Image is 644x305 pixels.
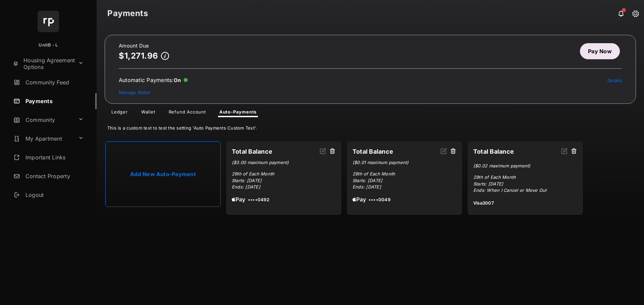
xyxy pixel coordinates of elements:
[232,184,260,189] span: Ends: [DATE]
[119,43,169,49] h2: Amount Due
[232,148,272,155] strong: Total Balance
[119,77,188,83] div: Automatic Payments :
[11,168,97,184] a: Contact Property
[473,174,516,180] span: 29th of Each Month
[11,93,97,109] a: Payments
[607,78,622,83] a: Details
[106,109,133,117] a: Ledger
[353,160,409,165] span: ( $0.01 maximum payment )
[232,160,289,165] span: ( $3.00 maximum payment )
[214,109,262,117] a: Auto-Payments
[473,163,531,168] span: ( $0.02 maximum payment )
[119,51,158,60] p: $1,271.96
[248,197,269,203] span: •••• 0492
[11,112,75,128] a: Community
[232,171,274,176] span: 29th of Each Month
[353,148,393,155] strong: Total Balance
[353,171,395,176] span: 29th of Each Month
[232,178,262,183] span: Starts: [DATE]
[39,42,58,49] p: UnitB - L
[353,178,382,183] span: Starts: [DATE]
[174,77,181,83] span: On
[97,117,644,136] div: This is a custom text to test the setting 'Auto Payments Custom Text'.
[353,184,381,189] span: Ends: [DATE]
[369,197,390,203] span: •••• 0049
[11,131,75,147] a: My Apartment
[473,181,503,186] span: Starts: [DATE]
[561,148,568,154] img: svg+xml;base64,PHN2ZyB2aWV3Qm94PSIwIDAgMjQgMjQiIHdpZHRoPSIxNiIgaGVpZ2h0PSIxNiIgZmlsbD0ibm9uZSIgeG...
[163,109,211,117] a: Refund Account
[473,200,494,207] span: Visa 3007
[11,56,75,72] a: Housing Agreement Options
[11,149,86,165] a: Important Links
[320,148,326,154] img: svg+xml;base64,PHN2ZyB2aWV3Qm94PSIwIDAgMjQgMjQiIHdpZHRoPSIxNiIgaGVpZ2h0PSIxNiIgZmlsbD0ibm9uZSIgeG...
[473,187,547,193] span: Ends: When I Cancel or Move Out
[440,148,447,154] img: svg+xml;base64,PHN2ZyB2aWV3Qm94PSIwIDAgMjQgMjQiIHdpZHRoPSIxNiIgaGVpZ2h0PSIxNiIgZmlsbD0ibm9uZSIgeG...
[38,11,59,32] img: svg+xml;base64,PHN2ZyB4bWxucz0iaHR0cDovL3d3dy53My5vcmcvMjAwMC9zdmciIHdpZHRoPSI2NCIgaGVpZ2h0PSI2NC...
[11,187,97,203] a: Logout
[107,9,148,17] strong: Payments
[11,74,97,90] a: Community Feed
[473,148,514,155] strong: Total Balance
[119,90,150,95] a: Manage Wallet
[105,141,221,207] a: Add New Auto-Payment
[136,109,161,117] a: Wallet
